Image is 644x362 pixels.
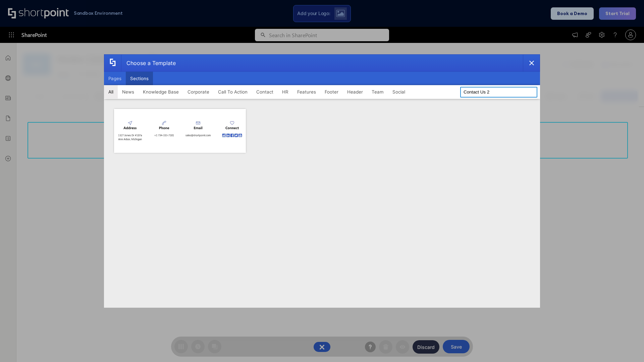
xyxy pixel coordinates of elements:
div: Choose a Template [121,55,176,71]
div: template selector [104,54,540,308]
button: Knowledge Base [139,85,183,99]
button: Team [367,85,388,99]
button: News [118,85,139,99]
iframe: Chat Widget [610,330,644,362]
button: HR [278,85,293,99]
button: All [104,85,118,99]
button: Pages [104,72,126,85]
button: Header [343,85,367,99]
button: Contact [252,85,278,99]
button: Social [388,85,410,99]
button: Corporate [183,85,214,99]
input: Search [460,87,537,98]
button: Features [293,85,320,99]
button: Sections [126,72,153,85]
button: Call To Action [214,85,252,99]
button: Footer [320,85,343,99]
